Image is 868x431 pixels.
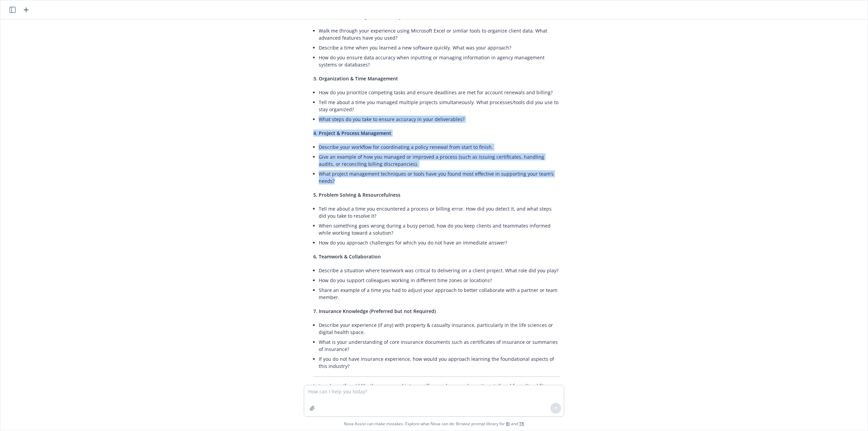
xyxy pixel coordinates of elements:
[519,421,524,427] a: TR
[344,417,524,431] span: Nova Assist can make mistakes. Explore what Nova can do: Browse prompt library for and
[319,43,560,53] li: Describe a time when you learned a new software quickly. What was your approach?
[313,75,398,82] span: 3. Organization & Time Management
[319,320,560,337] li: Describe your experience (if any) with property & casualty insurance, particularly in the life sc...
[319,114,560,124] li: What steps do you take to ensure accuracy in your deliverables?
[313,382,560,396] p: Let me know if you'd like these grouped into specific rounds or need questions tailored for cultu...
[319,142,560,152] li: Describe your workflow for coordinating a policy renewal from start to finish.
[313,192,400,198] span: 5. Problem Solving & Resourcefulness
[313,308,436,314] span: 7. Insurance Knowledge (Preferred but not Required)
[319,53,560,70] li: How do you ensure data accuracy when inputting or managing information in agency management syste...
[319,87,560,97] li: How do you prioritize competing tasks and ensure deadlines are met for account renewals and billing?
[319,152,560,169] li: Give an example of how you managed or improved a process (such as issuing certificates, handling ...
[506,421,510,427] a: BI
[319,354,560,371] li: If you do not have insurance experience, how would you approach learning the foundational aspects...
[313,130,391,136] span: 4. Project & Process Management
[319,266,560,275] li: Describe a situation where teamwork was critical to delivering on a client project. What role did...
[319,285,560,302] li: Share an example of a time you had to adjust your approach to better collaborate with a partner o...
[319,169,560,186] li: What project management techniques or tools have you found most effective in supporting your team...
[319,238,560,248] li: How do you approach challenges for which you do not have an immediate answer?
[319,275,560,285] li: How do you support colleagues working in different time zones or locations?
[319,97,560,114] li: Tell me about a time you managed multiple projects simultaneously. What processes/tools did you u...
[319,204,560,221] li: Tell me about a time you encountered a process or billing error. How did you detect it, and what ...
[319,26,560,43] li: Walk me through your experience using Microsoft Excel or similar tools to organize client data. W...
[319,337,560,354] li: What is your understanding of core insurance documents such as certificates of insurance or summa...
[313,253,381,260] span: 6. Teamwork & Collaboration
[319,221,560,238] li: When something goes wrong during a busy period, how do you keep clients and teammates informed wh...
